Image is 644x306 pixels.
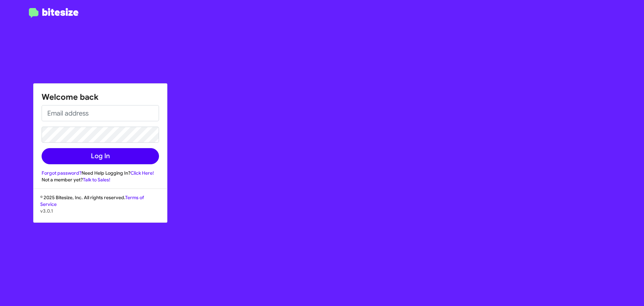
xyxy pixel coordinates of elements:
[42,170,82,176] a: Forgot password?
[83,177,110,183] a: Talk to Sales!
[42,148,159,164] button: Log In
[42,170,159,176] div: Need Help Logging In?
[34,194,167,222] div: © 2025 Bitesize, Inc. All rights reserved.
[42,105,159,121] input: Email address
[42,176,159,183] div: Not a member yet?
[42,92,159,102] h1: Welcome back
[130,170,154,176] a: Click Here!
[40,208,160,214] p: v3.0.1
